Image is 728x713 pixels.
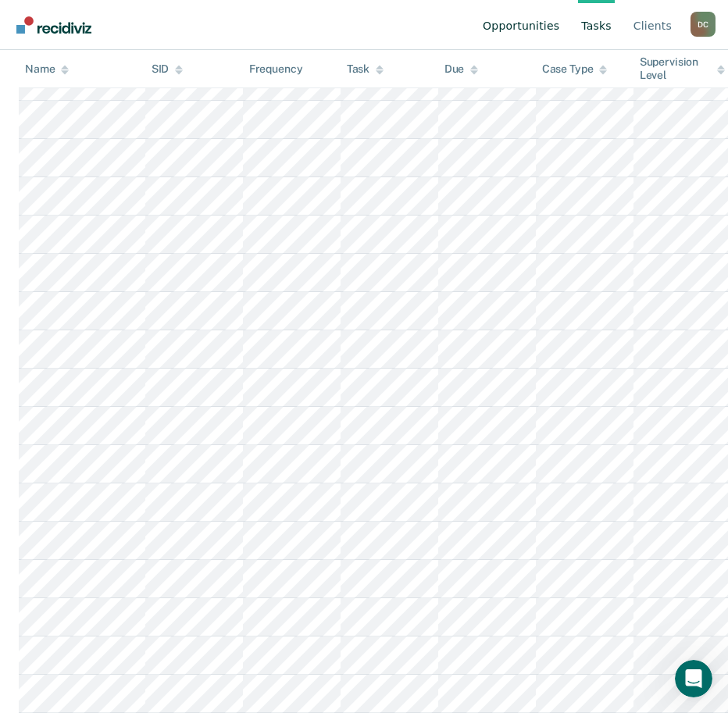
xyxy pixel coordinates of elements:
div: Name [25,62,69,76]
img: Recidiviz [16,16,91,34]
div: D C [691,12,716,37]
div: SID [152,62,184,76]
div: Frequency [249,62,303,76]
button: Profile dropdown button [691,12,716,37]
div: Task [347,62,384,76]
div: Supervision Level [640,55,725,82]
div: Due [444,62,479,76]
iframe: Intercom live chat [675,660,712,697]
div: Case Type [542,62,608,76]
